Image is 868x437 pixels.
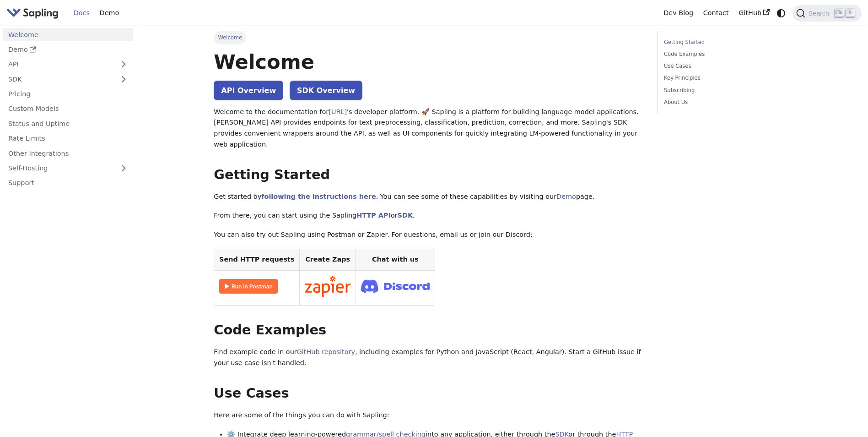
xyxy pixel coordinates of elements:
a: Code Examples [664,50,788,59]
h2: Use Cases [214,385,644,402]
button: Search (Ctrl+K) [793,5,861,22]
button: Switch between dark and light mode (currently system mode) [775,6,788,20]
a: Subscribing [664,86,788,95]
a: Rate Limits [3,132,133,145]
a: GitHub [733,6,774,20]
button: Expand sidebar category 'API' [114,58,133,71]
nav: Breadcrumbs [214,31,644,44]
p: Welcome to the documentation for 's developer platform. 🚀 Sapling is a platform for building lang... [214,107,644,150]
a: API [3,58,114,71]
span: Search [805,10,835,17]
p: Get started by . You can see some of these capabilities by visiting our page. [214,191,644,202]
a: Key Principles [664,74,788,82]
p: Find example code in our , including examples for Python and JavaScript (React, Angular). Start a... [214,347,644,369]
a: API Overview [214,81,283,100]
a: Status and Uptime [3,117,133,130]
th: Create Zaps [300,249,356,270]
a: Support [3,176,133,190]
a: Other Integrations [3,147,133,160]
a: Dev Blog [658,6,698,20]
p: You can also try out Sapling using Postman or Zapier. For questions, email us or join our Discord: [214,229,644,240]
th: Send HTTP requests [214,249,300,270]
a: Demo [556,193,576,200]
a: Docs [69,6,95,20]
span: Welcome [214,31,246,44]
th: Chat with us [356,249,435,270]
a: Use Cases [664,62,788,71]
p: Here are some of the things you can do with Sapling: [214,410,644,421]
a: Contact [698,6,734,20]
img: Join Discord [361,277,430,295]
a: About Us [664,98,788,107]
a: SDK [3,72,114,86]
button: Expand sidebar category 'SDK' [114,72,133,86]
h2: Getting Started [214,167,644,183]
a: Pricing [3,87,133,101]
a: SDK Overview [290,81,362,100]
a: Custom Models [3,102,133,115]
a: following the instructions here [261,193,376,200]
a: Welcome [3,28,133,41]
a: Demo [3,43,133,56]
h2: Code Examples [214,322,644,339]
img: Connect in Zapier [305,276,350,297]
a: Demo [95,6,124,20]
a: SDK [398,212,413,219]
a: [URL] [329,108,347,115]
img: Run in Postman [219,279,278,294]
a: Sapling.ai [6,6,62,20]
kbd: K [846,9,855,17]
a: GitHub repository [297,348,355,355]
p: From there, you can start using the Sapling or . [214,210,644,221]
img: Sapling.ai [6,6,59,20]
h1: Welcome [214,49,644,74]
a: HTTP API [356,212,391,219]
a: Getting Started [664,38,788,47]
a: Self-Hosting [3,162,133,175]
